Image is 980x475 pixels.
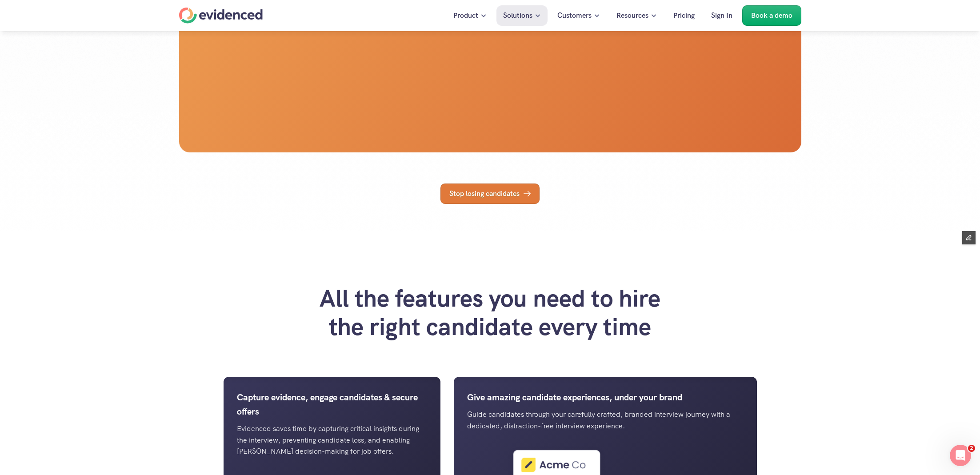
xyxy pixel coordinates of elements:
[237,423,427,457] p: Evidenced saves time by capturing critical insights during the interview, preventing candidate lo...
[557,10,592,21] p: Customers
[962,231,976,244] button: Edit Framer Content
[449,188,520,200] p: Stop losing candidates
[950,445,971,466] iframe: Intercom live chat
[742,5,801,26] a: Book a demo
[467,390,744,404] p: Give amazing candidate experiences, under your brand
[453,10,478,21] p: Product
[440,184,540,204] a: Stop losing candidates
[711,10,732,21] p: Sign In
[308,284,672,342] h2: All the features you need to hire the right candidate every time
[667,5,701,26] a: Pricing
[616,10,648,21] p: Resources
[237,390,427,419] p: Capture evidence, engage candidates & secure offers
[673,10,695,21] p: Pricing
[179,8,263,24] a: Home
[704,5,739,26] a: Sign In
[503,10,532,21] p: Solutions
[968,445,975,452] span: 2
[467,409,744,431] p: Guide candidates through your carefully crafted, branded interview journey with a dedicated, dist...
[751,10,792,21] p: Book a demo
